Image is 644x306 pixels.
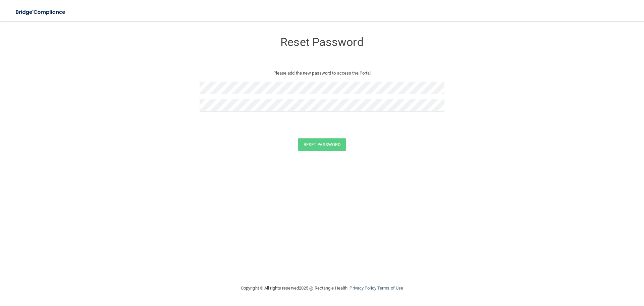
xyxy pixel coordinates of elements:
button: Reset Password [298,138,346,151]
p: Please add the new password to access the Portal [205,69,439,77]
a: Privacy Policy [350,286,376,291]
h3: Reset Password [200,36,444,48]
div: Copyright © All rights reserved 2025 @ Rectangle Health | | [200,277,444,299]
img: bridge_compliance_login_screen.278c3ca4.svg [10,5,72,19]
a: Terms of Use [377,286,403,291]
